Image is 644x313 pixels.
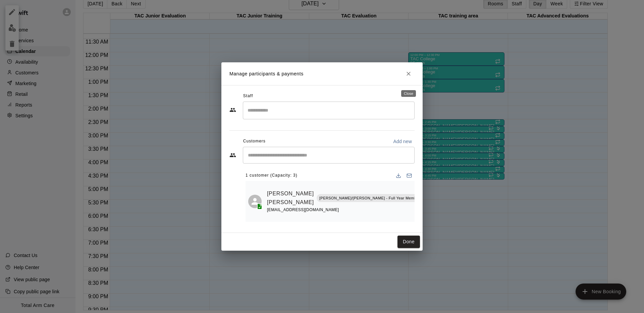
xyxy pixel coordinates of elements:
svg: Customers [229,152,236,159]
p: Add new [393,138,412,145]
div: Start typing to search customers... [243,147,415,164]
p: Manage participants & payments [229,70,304,77]
button: Done [397,236,420,248]
button: Close [402,68,415,80]
span: Staff [243,91,253,102]
span: 1 customer (Capacity: 3) [246,170,298,181]
a: [PERSON_NAME] [PERSON_NAME] [267,189,314,206]
div: Search staff [243,102,415,119]
button: Email participants [404,170,415,181]
div: Cooper Metz [248,195,262,208]
p: [PERSON_NAME]/[PERSON_NAME] - Full Year Member Unlimited [319,195,438,201]
span: [EMAIL_ADDRESS][DOMAIN_NAME] [267,207,339,212]
span: Customers [243,136,266,147]
div: Close [401,90,416,97]
button: Download list [393,170,404,181]
svg: Staff [229,107,236,113]
button: Add new [390,136,415,147]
